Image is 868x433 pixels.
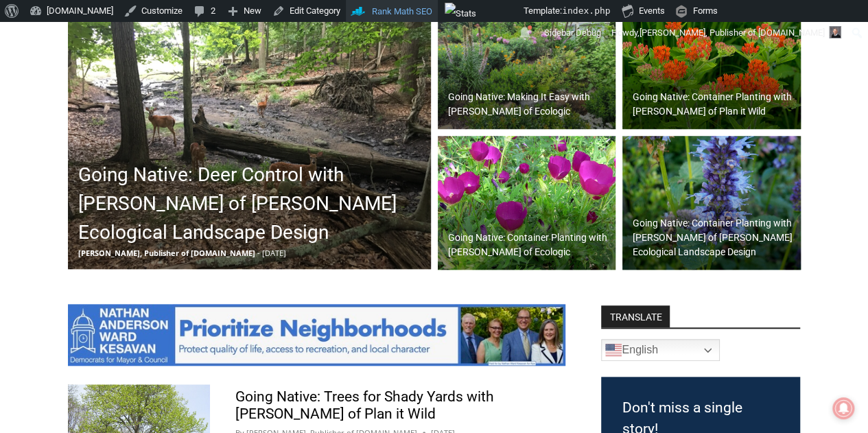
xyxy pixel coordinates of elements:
a: Going Native: Container Planting with [PERSON_NAME] of [PERSON_NAME] Ecological Landscape Design [622,136,801,270]
a: Howdy, [607,22,847,44]
a: Turn on Custom Sidebars explain mode. [539,22,607,44]
img: (PHOTO: Purple poppy mallow (Callirhoe involucrata) from the Springs Preserve garden in Las Vegas... [438,136,616,270]
span: [PERSON_NAME], Publisher of [DOMAIN_NAME] [78,248,255,258]
h2: Going Native: Container Planting with [PERSON_NAME] of Ecologic [448,231,613,259]
img: en [605,342,622,358]
span: [DATE] [262,248,286,258]
a: Intern @ [DOMAIN_NAME] [330,133,665,171]
h2: Going Native: Container Planting with [PERSON_NAME] of [PERSON_NAME] Ecological Landscape Design [633,216,797,259]
img: Views over 48 hours. Click for more Jetpack Stats. [445,3,521,19]
a: English [601,339,720,361]
h2: Going Native: Container Planting with [PERSON_NAME] of Plan it Wild [633,90,797,119]
span: - [257,248,260,258]
a: Going Native: Trees for Shady Yards with [PERSON_NAME] of Plan it Wild [235,388,494,422]
h2: Going Native: Deer Control with [PERSON_NAME] of [PERSON_NAME] Ecological Landscape Design [78,161,427,247]
strong: TRANSLATE [601,305,670,327]
span: Intern @ [DOMAIN_NAME] [359,137,636,167]
span: [PERSON_NAME], Publisher of [DOMAIN_NAME] [640,27,825,38]
span: Rank Math SEO [372,6,432,16]
a: Going Native: Container Planting with [PERSON_NAME] of Ecologic [438,136,616,270]
div: "We would have speakers with experience in local journalism speak to us about their experiences a... [347,1,648,133]
img: (PHOTO: Blue giant hyssop, anise hyssop (Agastache foeniculum). Source: Meneerke bloem, CC BY-SA ... [622,136,801,270]
span: index.php [562,5,610,16]
h2: Going Native: Making It Easy with [PERSON_NAME] of Ecologic [448,90,613,119]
